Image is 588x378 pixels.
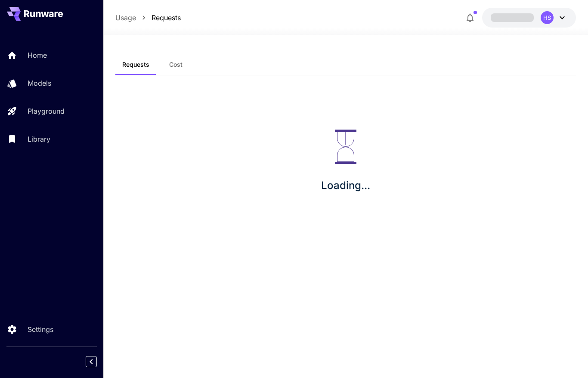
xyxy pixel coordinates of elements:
[115,12,136,23] a: Usage
[152,12,181,23] a: Requests
[321,178,370,193] p: Loading...
[28,78,51,88] p: Models
[92,354,103,369] div: Collapse sidebar
[28,106,65,116] p: Playground
[115,12,181,23] nav: breadcrumb
[482,8,576,28] button: HS
[28,50,47,60] p: Home
[122,61,149,68] span: Requests
[28,324,53,335] p: Settings
[86,356,97,367] button: Collapse sidebar
[541,11,554,24] div: HS
[169,61,183,68] span: Cost
[28,134,50,144] p: Library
